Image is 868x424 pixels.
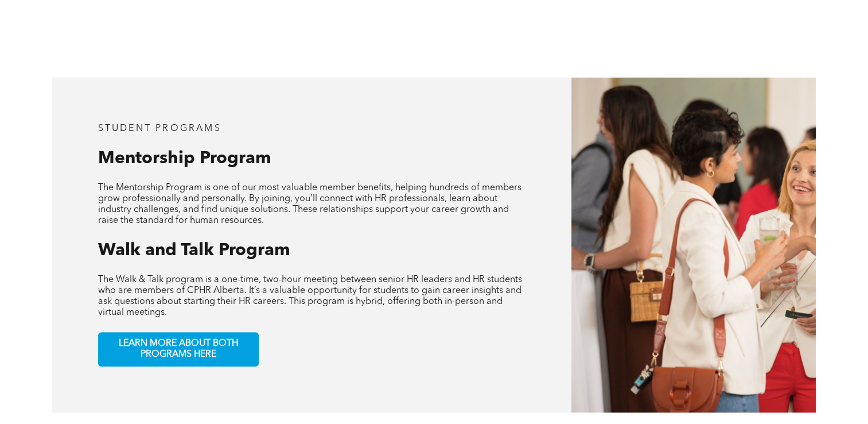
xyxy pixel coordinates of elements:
span: Walk and Talk Program [98,242,290,259]
span: student programs [98,124,221,133]
h3: Mentorship Program [98,148,526,169]
span: LEARN MORE ABOUT BOTH PROGRAMS HERE [103,338,254,360]
span: The Mentorship Program is one of our most valuable member benefits, helping hundreds of members g... [98,183,521,225]
span: The Walk & Talk program is a one-time, two-hour meeting between senior HR leaders and HR students... [98,275,522,317]
a: LEARN MORE ABOUT BOTH PROGRAMS HERE [98,332,259,367]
